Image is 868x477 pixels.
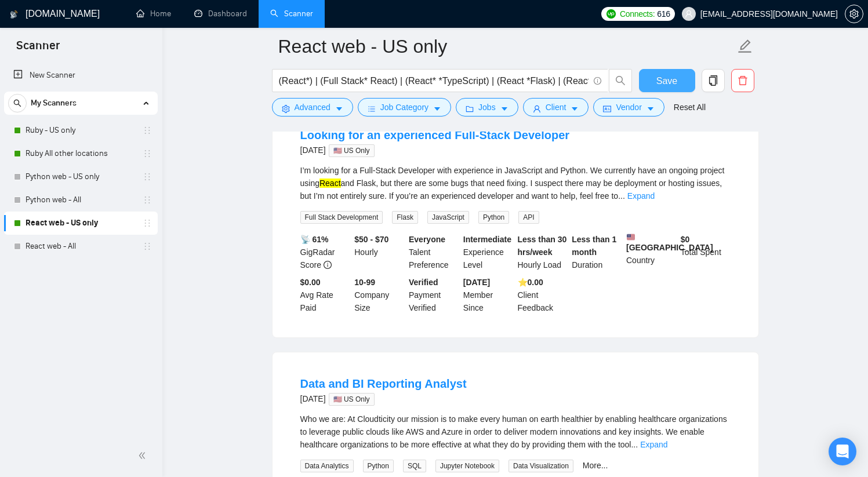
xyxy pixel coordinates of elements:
[626,233,713,252] b: [GEOGRAPHIC_DATA]
[702,75,724,86] span: copy
[461,276,515,314] div: Member Since
[631,440,638,449] span: ...
[143,242,152,251] span: holder
[300,392,467,406] div: [DATE]
[456,98,518,116] button: folderJobscaret-down
[609,69,632,92] button: search
[300,377,467,390] a: Data and BI Reporting Analyst
[300,460,354,472] span: Data Analytics
[546,101,566,114] span: Client
[300,278,321,287] b: $0.00
[143,195,152,205] span: holder
[13,64,148,87] a: New Scanner
[282,104,290,113] span: setting
[300,413,731,451] div: Who we are: At Cloudticity our mission is to make every human on earth healthier by enabling heal...
[593,98,664,116] button: idcardVendorcaret-down
[583,461,608,470] a: More...
[640,440,667,449] a: Expand
[406,233,461,271] div: Talent Preference
[406,276,461,314] div: Payment Verified
[681,235,690,244] b: $ 0
[4,92,158,258] li: My Scanners
[354,278,375,287] b: 10-99
[26,119,136,142] a: Ruby - US only
[194,9,247,19] a: dashboardDashboard
[569,233,624,271] div: Duration
[685,10,693,18] span: user
[627,191,655,201] a: Expand
[609,75,631,86] span: search
[518,211,539,224] span: API
[300,164,731,202] div: I’m looking for a Full-Stack Developer with experience in JavaScript and Python. We currently hav...
[324,261,332,269] span: info-circle
[624,233,678,271] div: Country
[845,9,863,19] a: setting
[518,278,543,287] b: ⭐️ 0.00
[31,92,77,115] span: My Scanners
[329,393,375,406] span: 🇺🇸 US Only
[298,233,353,271] div: GigRadar Score
[518,235,567,257] b: Less than 30 hrs/week
[618,191,625,201] span: ...
[352,276,406,314] div: Company Size
[515,233,570,271] div: Hourly Load
[627,233,635,241] img: 🇺🇸
[380,101,428,114] span: Job Category
[26,142,136,165] a: Ruby All other locations
[409,235,445,244] b: Everyone
[143,172,152,181] span: holder
[138,450,150,461] span: double-left
[26,212,136,235] a: React web - US only
[143,149,152,158] span: holder
[702,69,725,92] button: copy
[9,99,26,107] span: search
[620,8,655,20] span: Connects:
[143,126,152,135] span: holder
[523,98,589,116] button: userClientcaret-down
[678,233,733,271] div: Total Spent
[136,9,171,19] a: homeHome
[478,101,496,114] span: Jobs
[463,278,490,287] b: [DATE]
[738,39,753,54] span: edit
[352,233,406,271] div: Hourly
[354,235,388,244] b: $50 - $70
[300,235,329,244] b: 📡 61%
[4,64,158,87] li: New Scanner
[435,460,499,472] span: Jupyter Notebook
[329,144,375,157] span: 🇺🇸 US Only
[515,276,570,314] div: Client Feedback
[363,460,394,472] span: Python
[7,37,69,61] span: Scanner
[656,74,677,88] span: Save
[478,211,509,224] span: Python
[270,9,313,19] a: searchScanner
[279,74,589,88] input: Search Freelance Jobs...
[509,460,573,472] span: Data Visualization
[295,101,331,114] span: Advanced
[26,165,136,188] a: Python web - US only
[500,104,509,113] span: caret-down
[594,77,601,85] span: info-circle
[368,104,376,113] span: bars
[466,104,474,113] span: folder
[319,179,341,188] mark: React
[657,8,670,20] span: 616
[300,211,383,224] span: Full Stack Development
[403,460,426,472] span: SQL
[300,143,570,157] div: [DATE]
[533,104,541,113] span: user
[26,188,136,212] a: Python web - All
[26,235,136,258] a: React web - All
[427,211,469,224] span: JavaScript
[603,104,611,113] span: idcard
[358,98,451,116] button: barsJob Categorycaret-down
[8,94,27,112] button: search
[433,104,441,113] span: caret-down
[606,9,616,19] img: upwork-logo.png
[461,233,515,271] div: Experience Level
[571,104,579,113] span: caret-down
[298,276,353,314] div: Avg Rate Paid
[616,101,641,114] span: Vendor
[732,75,754,86] span: delete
